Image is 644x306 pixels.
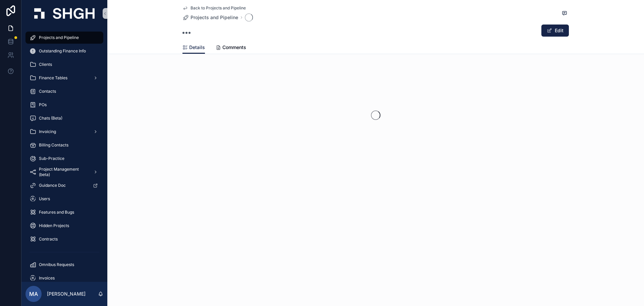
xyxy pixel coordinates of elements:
span: Contacts [39,89,56,94]
a: Comments [216,41,246,55]
span: Contracts [39,236,58,242]
span: Sub-Practice [39,156,64,161]
img: App logo [34,8,95,19]
a: Projects and Pipeline [25,32,103,44]
a: Project Management (beta) [25,166,103,178]
a: Sub-Practice [25,152,103,165]
a: Details [182,41,205,54]
span: Invoicing [39,129,56,134]
button: Edit [541,25,569,37]
a: Clients [25,58,103,71]
span: Back to Projects and Pipeline [191,5,246,11]
a: Contracts [25,233,103,245]
a: Hidden Projects [25,220,103,232]
span: Billing Contacts [39,142,68,148]
span: MA [29,290,38,298]
a: Finance Tables [25,72,103,84]
span: Projects and Pipeline [191,14,238,21]
a: Invoices [25,272,103,284]
span: Chats (Beta) [39,116,62,121]
a: Features and Bugs [25,206,103,218]
span: Details [189,44,205,51]
a: Guidance Doc [25,179,103,191]
a: Chats (Beta) [25,112,103,124]
span: Features and Bugs [39,210,74,215]
a: Projects and Pipeline [182,14,238,21]
div: scrollable content [21,27,107,282]
span: Hidden Projects [39,223,69,228]
span: Project Management (beta) [39,167,88,177]
a: Billing Contacts [25,139,103,151]
span: POs [39,102,47,107]
span: Invoices [39,275,55,281]
a: Contacts [25,85,103,97]
span: Finance Tables [39,75,67,81]
a: POs [25,99,103,111]
span: Omnibus Requests [39,262,74,267]
span: Projects and Pipeline [39,35,79,40]
p: [PERSON_NAME] [47,291,86,297]
span: Users [39,196,50,202]
span: Clients [39,62,52,67]
a: Back to Projects and Pipeline [182,5,246,11]
span: Outstanding Finance Info [39,48,86,54]
a: Users [25,193,103,205]
a: Outstanding Finance Info [25,45,103,57]
span: Comments [222,44,246,51]
span: Guidance Doc [39,183,66,188]
a: Invoicing [25,126,103,138]
a: Omnibus Requests [25,259,103,271]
